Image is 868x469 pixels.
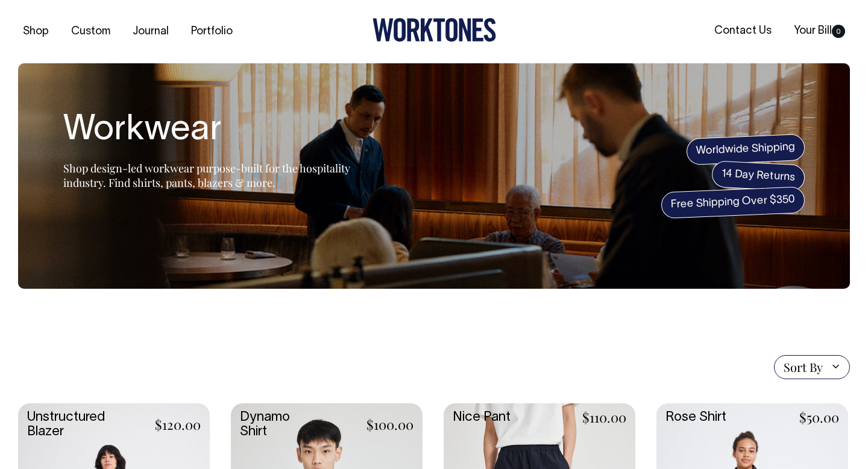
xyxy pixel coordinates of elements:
h1: Workwear [63,112,365,150]
a: Journal [128,22,174,42]
a: Portfolio [186,22,237,42]
span: Free Shipping Over $350 [661,186,805,219]
span: Sort By [784,360,823,374]
span: Shop design-led workwear purpose-built for the hospitality industry. Find shirts, pants, blazers ... [63,161,350,190]
span: 0 [832,25,845,38]
a: Custom [66,22,115,42]
a: Shop [18,22,54,42]
span: Worldwide Shipping [686,134,805,165]
span: 14 Day Returns [711,160,805,192]
a: Your Bill0 [789,21,850,41]
a: Contact Us [709,21,776,41]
